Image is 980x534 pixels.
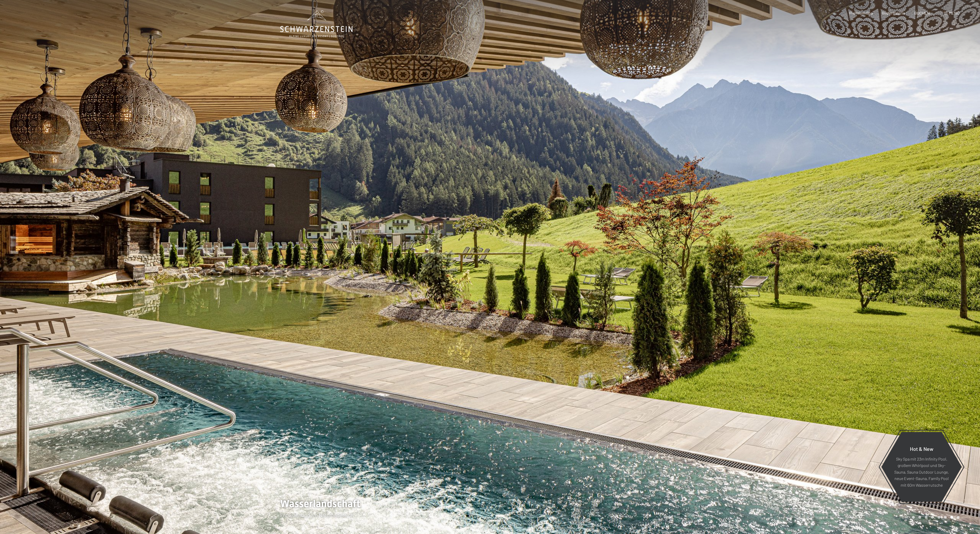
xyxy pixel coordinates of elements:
[881,432,962,502] a: Hot & New Sky Spa mit 23m Infinity Pool, großem Whirlpool und Sky-Sauna, Sauna Outdoor Lounge, ne...
[957,516,960,519] div: Carousel Page 8
[910,445,933,452] span: Hot & New
[912,516,915,519] div: Carousel Page 1
[938,516,940,519] div: Carousel Page 5
[910,516,960,519] div: Carousel Pagination
[925,516,928,519] div: Carousel Page 3
[944,516,947,519] div: Carousel Page 6
[931,516,934,519] div: Carousel Page 4
[950,516,953,519] div: Carousel Page 7 (Current Slide)
[918,516,921,519] div: Carousel Page 2
[849,10,873,15] a: Premium Spa
[914,10,930,15] a: BUCHEN
[894,455,949,488] p: Sky Spa mit 23m Infinity Pool, großem Whirlpool und Sky-Sauna, Sauna Outdoor Lounge, neue Event-S...
[882,10,905,15] a: Bildergalerie
[949,10,960,15] span: Menü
